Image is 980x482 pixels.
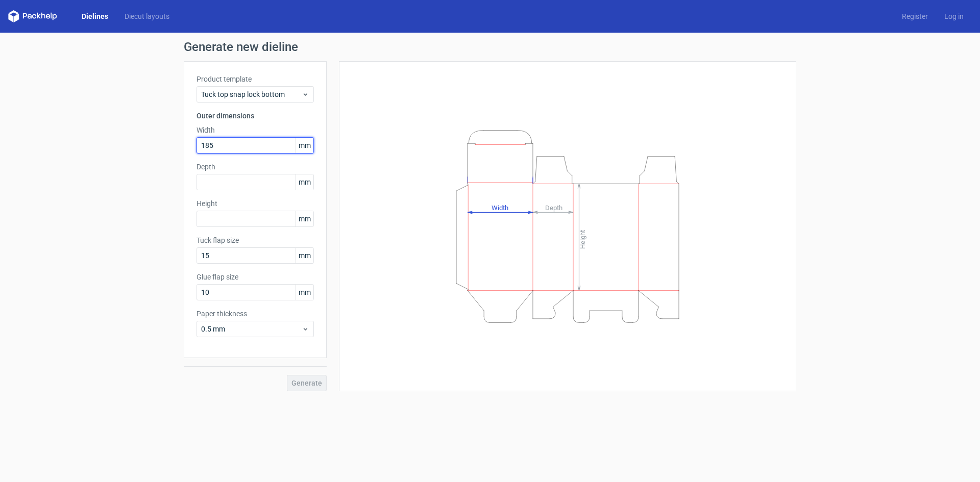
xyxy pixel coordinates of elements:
[116,11,178,21] a: Diecut layouts
[579,230,586,248] tspan: Height
[296,285,313,300] span: mm
[201,89,302,99] span: Tuck top snap lock bottom
[197,272,314,282] label: Glue flap size
[296,248,313,263] span: mm
[296,211,313,226] span: mm
[936,11,972,21] a: Log in
[184,41,796,53] h1: Generate new dieline
[197,309,314,319] label: Paper thickness
[197,162,314,172] label: Depth
[894,11,936,21] a: Register
[296,138,313,153] span: mm
[201,324,302,334] span: 0.5 mm
[197,198,314,209] label: Height
[296,174,313,190] span: mm
[197,74,314,84] label: Product template
[545,204,562,211] tspan: Depth
[492,204,508,211] tspan: Width
[197,125,314,135] label: Width
[73,11,116,21] a: Dielines
[197,235,314,245] label: Tuck flap size
[197,111,314,121] h3: Outer dimensions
